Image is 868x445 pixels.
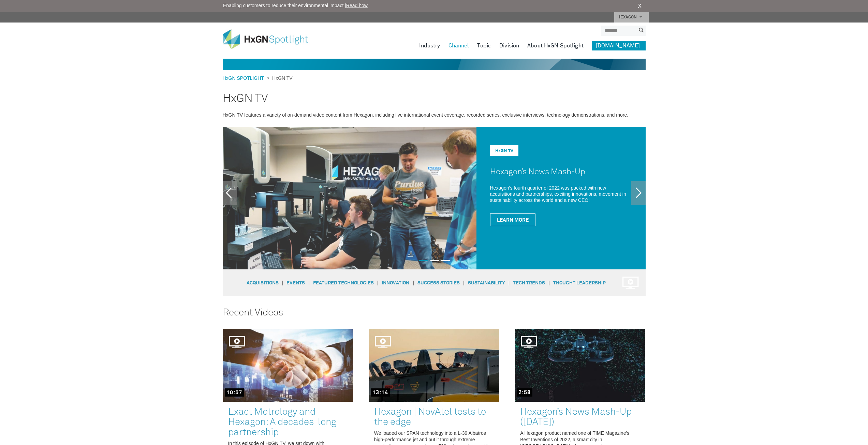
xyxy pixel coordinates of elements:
a: HxGN TV [495,149,513,153]
h2: HxGN TV [223,87,646,110]
p: Hexagon’s fourth quarter of 2022 was packed with new acquisitions and partnerships, exciting inno... [490,185,632,203]
span: | [374,280,382,286]
a: Success Stories [417,281,460,285]
span: HxGN TV [269,75,293,81]
a: HxGN SPOTLIGHT [223,75,267,81]
a: Featured Technologies [313,281,374,285]
a: Topic [477,41,491,50]
span: | [505,280,513,286]
a: Next [631,181,646,205]
span: | [545,280,553,286]
a: HEXAGON [614,12,649,23]
a: Previous [223,181,237,205]
a: Events [286,281,305,285]
a: Tech Trends [513,281,545,285]
h3: Recent Videos [223,308,646,318]
a: Sustainability [468,281,505,285]
div: > [223,75,293,82]
img: HxGN Spotlight [223,29,318,49]
a: Channel [448,41,469,50]
a: X [638,2,642,10]
span: | [305,280,313,286]
a: Thought Leadership [553,281,606,285]
span: Enabling customers to reduce their environmental impact | [223,2,368,9]
a: Acquisitions [247,281,279,285]
a: Read how [346,3,368,8]
a: Hexagon’s News Mash-Up [490,168,585,176]
img: Hexagon’s News Mash-Up [223,127,476,269]
a: Industry [419,41,440,50]
p: HxGN TV features a variety of on-demand video content from Hexagon, including live international ... [223,112,646,118]
a: [DOMAIN_NAME] [592,41,646,50]
span: | [460,280,468,286]
span: | [409,280,417,286]
span: | [279,280,287,286]
a: Division [499,41,519,50]
a: Learn More [490,213,535,226]
a: About HxGN Spotlight [527,41,584,50]
a: Innovation [382,281,409,285]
